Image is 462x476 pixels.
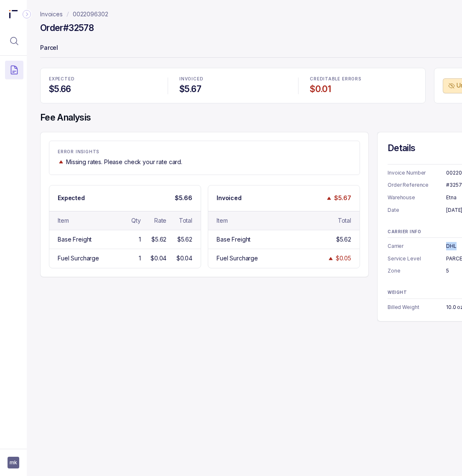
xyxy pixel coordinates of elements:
img: trend image [327,255,334,262]
div: Qty [131,216,141,225]
p: EXPECTED [49,77,156,82]
div: Fuel Surcharge [58,254,99,262]
p: Expected [58,194,85,202]
p: Date [388,206,446,214]
p: INVOICED [179,77,286,82]
div: Base Freight [217,235,250,244]
div: $0.05 [336,254,351,262]
h4: $0.01 [310,83,417,95]
p: Billed Weight [388,303,446,311]
div: Collapse Icon [22,9,32,19]
p: $5.66 [175,194,192,202]
p: Missing rates. Please check your rate card. [66,158,182,166]
h4: $5.67 [179,83,286,95]
div: Item [58,216,69,225]
img: trend image [58,159,64,165]
div: Rate [154,216,166,225]
button: Menu Icon Button MagnifyingGlassIcon [5,32,23,50]
nav: breadcrumb [40,10,108,18]
p: Invoiced [217,194,242,202]
div: Fuel Surcharge [217,254,258,262]
p: Invoice Number [388,169,446,177]
h4: $5.66 [49,83,156,95]
div: $5.62 [336,235,351,244]
button: Menu Icon Button DocumentTextIcon [5,61,23,79]
div: Total [179,216,192,225]
h4: Order #32578 [40,22,94,34]
div: Base Freight [58,235,92,244]
img: trend image [326,195,332,201]
p: $5.67 [334,194,351,202]
p: Service Level [388,255,446,263]
div: $0.04 [151,254,166,262]
div: 1 [139,254,141,262]
p: Warehouse [388,193,446,202]
p: CREDITABLE ERRORS [310,77,417,82]
div: 1 [139,235,141,244]
div: $0.04 [176,254,192,262]
p: Order Reference [388,181,446,189]
a: 0022096302 [73,10,108,18]
div: Item [217,216,227,225]
p: Carrier [388,242,446,250]
div: $5.62 [177,235,192,244]
p: Zone [388,267,446,275]
button: User initials [8,457,19,468]
div: $5.62 [151,235,166,244]
a: Invoices [40,10,63,18]
div: Total [338,216,351,225]
p: ERROR INSIGHTS [58,149,351,154]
